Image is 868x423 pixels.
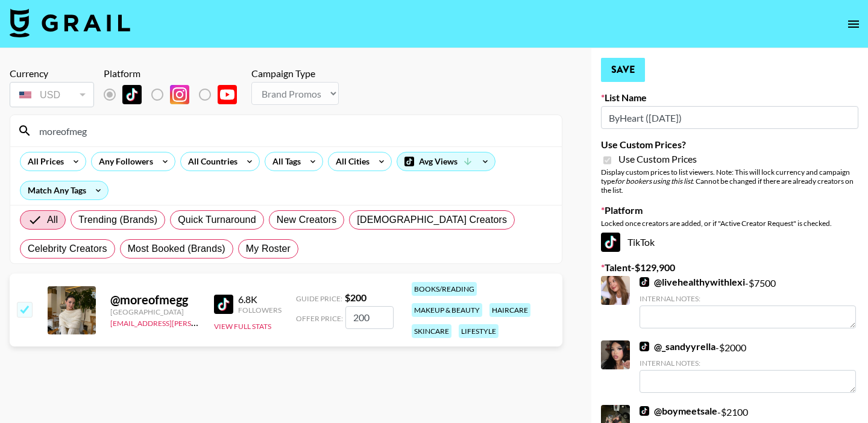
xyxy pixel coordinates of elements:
div: Match Any Tags [20,181,108,199]
div: skincare [412,324,451,338]
div: Followers [238,305,281,315]
div: [GEOGRAPHIC_DATA] [110,307,200,316]
img: TikTok [640,406,649,416]
div: All Tags [265,152,303,171]
span: Trending (Brands) [78,213,157,227]
div: Campaign Type [251,67,339,80]
div: All Countries [181,152,240,171]
div: USD [12,84,92,105]
span: All [47,213,58,227]
div: Avg Views [397,152,495,171]
img: YouTube [218,85,237,104]
div: haircare [489,303,530,317]
button: open drawer [841,12,866,36]
div: Display custom prices to list viewers. Note: This will lock currency and campaign type . Cannot b... [601,168,858,195]
img: TikTok [640,277,649,287]
a: @livehealthywithlexi [640,276,745,288]
span: Most Booked (Brands) [128,242,225,256]
img: Instagram [170,85,189,104]
div: All Cities [329,152,372,171]
label: List Name [601,92,858,104]
a: @boymeetsale [640,405,717,417]
img: Grail Talent [10,8,130,37]
div: - $ 7500 [640,276,856,328]
div: Locked once creators are added, or if "Active Creator Request" is checked. [601,219,858,228]
div: Internal Notes: [640,294,856,303]
label: Talent - $ 129,900 [601,262,858,274]
div: Platform [104,67,247,80]
input: Search by User Name [32,121,555,140]
span: [DEMOGRAPHIC_DATA] Creators [357,213,507,227]
button: Save [601,58,645,82]
div: books/reading [412,282,477,296]
div: makeup & beauty [412,303,482,317]
div: Currency is locked to USD [10,80,94,110]
img: TikTok [122,85,142,104]
div: List locked to TikTok. [104,82,247,107]
a: [EMAIL_ADDRESS][PERSON_NAME][DOMAIN_NAME] [110,316,289,328]
div: 6.8K [238,293,281,305]
img: TikTok [601,233,620,252]
a: @_sandyyrella [640,340,715,352]
span: Quick Turnaround [178,213,256,227]
div: Internal Notes: [640,359,856,368]
label: Use Custom Prices? [601,139,858,151]
button: View Full Stats [214,322,271,331]
div: lifestyle [459,324,498,338]
div: TikTok [601,233,858,252]
span: Use Custom Prices [618,153,697,165]
div: @ moreofmegg [110,292,200,307]
strong: $ 200 [345,292,366,303]
label: Platform [601,204,858,216]
div: All Prices [20,152,66,171]
em: for bookers using this list [615,177,693,186]
input: 200 [345,306,394,329]
span: Celebrity Creators [28,242,107,256]
span: New Creators [277,213,337,227]
div: Any Followers [92,152,156,171]
img: TikTok [214,295,233,314]
span: My Roster [246,242,291,256]
div: Currency [10,67,94,80]
span: Offer Price: [296,314,343,323]
span: Guide Price: [296,294,342,303]
img: TikTok [640,342,649,351]
div: - $ 2000 [640,340,856,393]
